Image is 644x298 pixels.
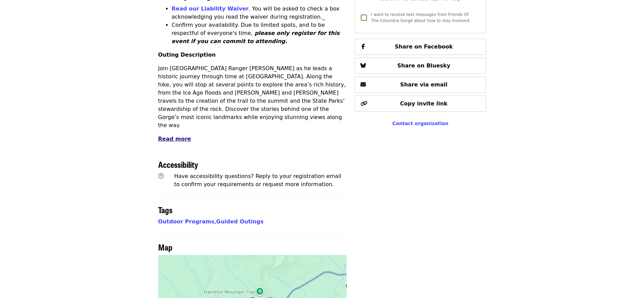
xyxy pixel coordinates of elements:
[400,81,448,88] span: Share via email
[392,121,448,126] a: Contact organization
[355,58,486,74] button: Share on Bluesky
[158,52,216,58] strong: Outing Description
[158,64,347,130] p: Join [GEOGRAPHIC_DATA] Ranger [PERSON_NAME] as he leads a historic journey through time at [GEOGR...
[355,96,486,112] button: Copy invite link
[158,173,164,179] i: question-circle icon
[172,21,347,45] p: Confirm your availability. Due to limited spots, and to be respectful of everyone's time,
[355,39,486,55] button: Share on Facebook
[355,77,486,93] button: Share via email
[172,30,340,44] em: please only register for this event if you can commit to attending.
[158,135,191,143] button: Read more
[158,241,172,253] span: Map
[400,100,448,107] span: Copy invite link
[158,136,191,142] span: Read more
[172,5,347,21] p: . You will be asked to check a box acknowledging you read the waiver during registration._
[158,218,216,225] span: ,
[395,43,453,50] span: Share on Facebook
[158,158,198,170] span: Accessibility
[371,12,471,23] span: I want to receive text messages from Friends Of The Columbia Gorge about how to stay involved.
[172,5,249,12] a: Read our Liability Waiver
[158,218,214,225] a: Outdoor Programs
[216,218,264,225] a: Guided Outings
[174,173,341,187] span: Have accessibility questions? Reply to your registration email to confirm your requirements or re...
[158,204,172,216] span: Tags
[397,62,451,69] span: Share on Bluesky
